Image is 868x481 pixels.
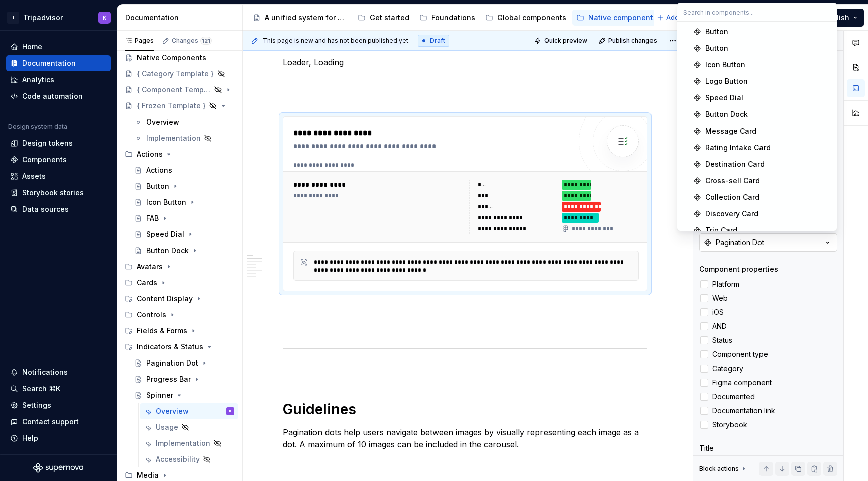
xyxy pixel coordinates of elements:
a: Actions [130,162,238,178]
a: Overview [130,114,238,130]
div: Avatars [121,259,238,275]
div: Pages [125,37,154,45]
a: Native components [572,10,661,26]
div: Accessibility [156,454,200,464]
div: Fields & Forms [137,326,187,336]
a: Accessibility [140,451,238,467]
a: A unified system for every journey. [249,10,352,26]
div: Native components [588,13,657,23]
span: iOS [712,308,724,316]
span: 121 [200,37,212,45]
button: Help [6,430,111,446]
div: Page tree [249,8,652,28]
div: Button Dock [705,109,748,119]
div: Progress Bar [146,374,191,384]
a: Usage [140,419,238,435]
div: Indicators & Status [121,339,238,355]
div: A unified system for every journey. [265,13,348,23]
span: Documented [712,393,755,401]
span: Category [712,365,743,373]
div: Cards [121,275,238,291]
div: Documentation [125,13,238,23]
div: T [7,12,19,24]
span: Component type [712,350,768,358]
div: Rating Intake Card [705,143,771,153]
div: Implementation [146,133,201,143]
div: Native Components [137,53,206,63]
div: Pagination Dot [716,237,764,248]
div: Block actions [699,462,748,476]
div: Changes [172,37,212,45]
a: Documentation [6,55,111,71]
span: Figma component [712,379,772,387]
div: Usage [156,422,178,432]
div: Controls [137,310,166,320]
p: Loader, Loading [283,56,647,68]
div: Content Display [121,291,238,307]
div: Trip Card [705,225,737,235]
a: Settings [6,397,111,413]
span: Add [666,14,679,22]
a: Get started [354,10,413,26]
div: Controls [121,307,238,323]
div: Icon Button [705,60,745,70]
div: Spinner [146,390,173,400]
div: Home [22,42,42,52]
button: Search ⌘K [6,381,111,397]
div: Search ⌘K [22,384,60,394]
button: Notifications [6,364,111,380]
a: Storybook stories [6,185,111,201]
div: Help [22,433,38,443]
div: FAB [146,213,159,223]
div: Button Dock [146,246,189,256]
h1: Guidelines [283,400,647,418]
a: Spinner [130,387,238,403]
div: Tripadvisor [23,13,63,23]
div: Assets [22,171,46,181]
div: Components [22,155,67,165]
button: TTripadvisorK [2,7,115,28]
div: Icon Button [146,197,186,207]
div: Settings [22,400,51,410]
span: Storybook [712,421,747,429]
button: Contact support [6,414,111,430]
a: Global components [481,10,570,26]
span: Documentation link [712,407,775,415]
div: K [229,406,232,416]
div: Design system data [8,123,67,131]
a: Button Dock [130,243,238,259]
div: Data sources [22,204,69,214]
span: Publish changes [608,37,657,45]
div: Storybook stories [22,188,84,198]
a: Code automation [6,88,111,104]
span: This page is new and has not been published yet. [263,37,410,45]
svg: Supernova Logo [33,463,83,473]
div: Get started [370,13,409,23]
a: { Category Template } [121,66,238,82]
div: K [103,14,106,22]
span: Quick preview [544,37,587,45]
a: Button [130,178,238,194]
a: Home [6,39,111,55]
a: OverviewK [140,403,238,419]
div: Message Card [705,126,756,136]
div: Button [705,27,728,37]
div: Documentation [22,58,76,68]
a: Implementation [130,130,238,146]
input: Search in components... [677,3,837,21]
a: Data sources [6,201,111,217]
a: { Frozen Template } [121,98,238,114]
div: Actions [121,146,238,162]
p: Pagination dots help users navigate between images by visually representing each image as a dot. ... [283,426,647,450]
button: Pagination Dot [699,233,837,252]
div: Code automation [22,91,83,101]
div: Actions [146,165,172,175]
div: Speed Dial [705,93,743,103]
span: Web [712,294,728,302]
div: Fields & Forms [121,323,238,339]
a: Pagination Dot [130,355,238,371]
div: Cross-sell Card [705,176,760,186]
a: Foundations [415,10,479,26]
div: Content Display [137,294,193,304]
